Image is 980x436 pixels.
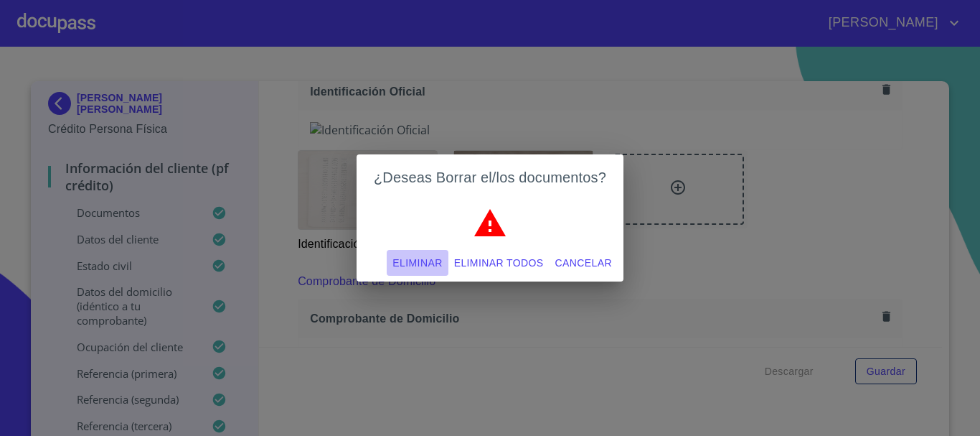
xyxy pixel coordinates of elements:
[392,254,442,272] span: Eliminar
[387,250,448,277] button: Eliminar
[555,254,612,272] span: Cancelar
[374,166,606,189] h2: ¿Deseas Borrar el/los documentos?
[550,250,618,277] button: Cancelar
[448,250,550,277] button: Eliminar todos
[454,254,544,272] span: Eliminar todos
